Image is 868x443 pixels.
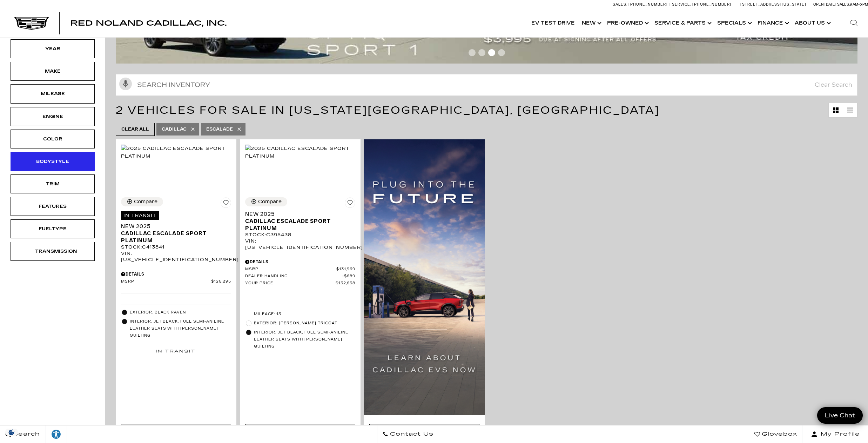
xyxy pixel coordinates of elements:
span: Sales: [613,2,627,7]
a: New 2025Cadillac Escalade Sport Platinum [245,211,355,232]
a: Service: [PHONE_NUMBER] [669,2,733,6]
a: Your Price $132,658 [245,281,355,286]
span: My Profile [818,429,860,439]
button: Save Vehicle [345,197,355,211]
div: BodystyleBodystyle [11,152,95,171]
a: Red Noland Cadillac, Inc. [70,20,227,27]
span: Interior: Jet Black, Full semi-aniline leather seats with [PERSON_NAME] quilting [130,318,231,339]
span: 9 AM-6 PM [850,2,868,7]
span: 2 Vehicles for Sale in [US_STATE][GEOGRAPHIC_DATA], [GEOGRAPHIC_DATA] [116,104,660,117]
div: Features [35,203,70,210]
span: Your Price [245,281,335,286]
div: VIN: [US_VEHICLE_IDENTIFICATION_NUMBER] [245,238,355,251]
button: Compare Vehicle [121,197,163,206]
div: Year [35,45,70,53]
span: Exterior: Black Raven [130,309,231,316]
a: EV Test Drive [528,9,578,37]
span: Go to slide 3 [488,49,495,56]
a: Service & Parts [651,9,714,37]
span: Go to slide 4 [498,49,505,56]
span: Open [DATE] [813,2,836,7]
div: EngineEngine [11,107,95,126]
span: Interior: Jet Black, Full semi-aniline leather seats with [PERSON_NAME] quilting [254,329,355,350]
div: Start Your Deal [245,424,355,443]
span: Red Noland Cadillac, Inc. [70,19,227,27]
span: $126,295 [211,279,231,284]
span: Exterior: [PERSON_NAME] Tricoat [254,320,355,327]
div: Stock : C395438 [245,232,355,238]
div: TrimTrim [11,174,95,193]
span: Glovebox [760,429,797,439]
span: [PHONE_NUMBER] [692,2,732,7]
span: MSRP [121,279,211,284]
span: Dealer Handling [245,274,342,279]
a: Glovebox [749,425,803,443]
span: Contact Us [388,429,433,439]
img: 2025 Cadillac Escalade Sport Platinum [245,145,355,160]
li: Mileage: 13 [245,310,355,319]
span: Search [11,429,40,439]
span: [PHONE_NUMBER] [628,2,668,7]
span: Live Chat [821,411,859,419]
a: Grid View [829,103,843,117]
div: Fueltype [35,225,70,233]
div: Stock : C413841 [121,244,231,250]
a: MSRP $131,969 [245,267,355,272]
div: Engine [35,113,70,120]
a: Live Chat [817,407,863,424]
div: FueltypeFueltype [11,219,95,238]
div: TransmissionTransmission [11,242,95,261]
a: Pre-Owned [604,9,651,37]
svg: Click to toggle on voice search [119,78,132,90]
span: Service: [672,2,691,7]
a: In TransitNew 2025Cadillac Escalade Sport Platinum [121,211,231,244]
span: $132,658 [336,281,356,286]
div: VIN: [US_VEHICLE_IDENTIFICATION_NUMBER] [121,250,231,263]
span: $131,969 [336,267,356,272]
span: Cadillac Escalade Sport Platinum [121,230,226,244]
div: YearYear [11,39,95,58]
div: Explore your accessibility options [46,429,67,439]
div: FeaturesFeatures [11,197,95,216]
div: Search [840,9,868,37]
div: Learn More [369,424,479,443]
div: Bodystyle [35,158,70,165]
a: Specials [714,9,754,37]
div: MakeMake [11,62,95,81]
span: MSRP [245,267,336,272]
img: In Transit Badge [156,342,195,361]
a: Contact Us [377,425,439,443]
button: Compare Vehicle [245,197,287,206]
button: Save Vehicle [221,197,231,211]
a: About Us [791,9,833,37]
span: Sales: [837,2,850,7]
a: New [578,9,604,37]
span: Go to slide 2 [478,49,485,56]
div: Start Your Deal [121,424,231,443]
img: Cadillac Dark Logo with Cadillac White Text [14,16,49,30]
a: Finance [754,9,791,37]
span: Go to slide 1 [469,49,476,56]
input: Search Inventory [116,74,857,96]
span: Cadillac Escalade Sport Platinum [245,218,350,232]
div: Mileage [35,90,70,98]
span: New 2025 [121,223,226,230]
div: Compare [258,199,282,205]
span: Clear All [121,125,149,134]
a: MSRP $126,295 [121,279,231,284]
span: In Transit [121,211,159,220]
img: Opt-Out Icon [4,429,20,436]
span: $689 [342,274,356,279]
a: [STREET_ADDRESS][US_STATE] [740,2,806,7]
span: Escalade [206,125,233,134]
div: Pricing Details - New 2025 Cadillac Escalade Sport Platinum [245,259,355,265]
div: Trim [35,180,70,188]
div: Color [35,135,70,143]
span: Cadillac [162,125,187,134]
a: Explore your accessibility options [46,425,67,443]
div: Compare [134,199,157,205]
div: Make [35,67,70,75]
a: Dealer Handling $689 [245,274,355,279]
a: Sales: [PHONE_NUMBER] [613,2,669,6]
